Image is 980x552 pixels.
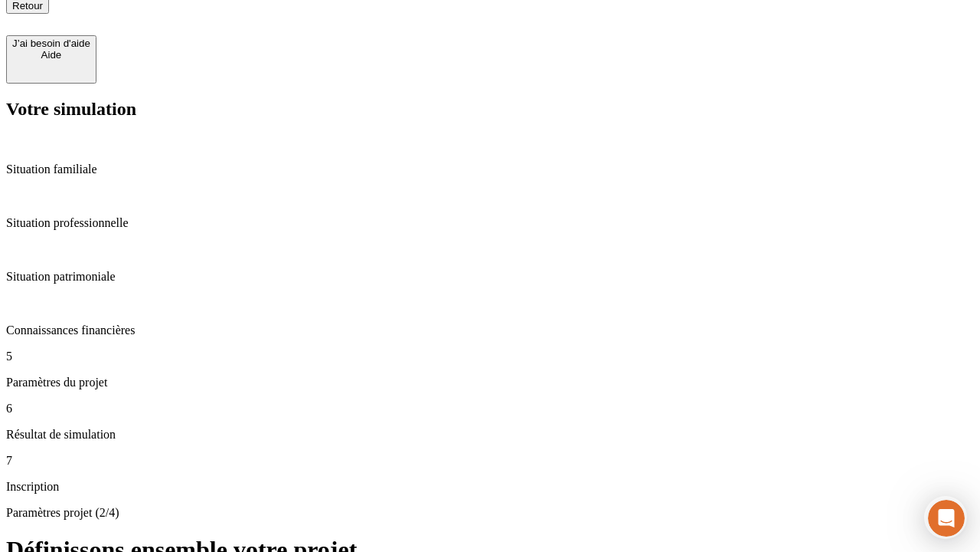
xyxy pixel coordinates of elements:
[6,402,974,416] p: 6
[6,428,974,442] p: Résultat de simulation
[6,506,974,520] p: Paramètres projet (2/4)
[924,496,967,539] iframe: Intercom live chat discovery launcher
[6,99,974,120] h2: Votre simulation
[6,480,974,494] p: Inscription
[6,376,974,389] p: Paramètres du projet
[6,35,96,84] button: J’ai besoin d'aideAide
[12,49,90,61] div: Aide
[6,454,974,468] p: 7
[6,270,974,284] p: Situation patrimoniale
[6,163,974,176] p: Situation familiale
[6,350,974,363] p: 5
[6,324,974,337] p: Connaissances financières
[6,216,974,230] p: Situation professionnelle
[12,38,90,49] div: J’ai besoin d'aide
[928,500,965,537] iframe: Intercom live chat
